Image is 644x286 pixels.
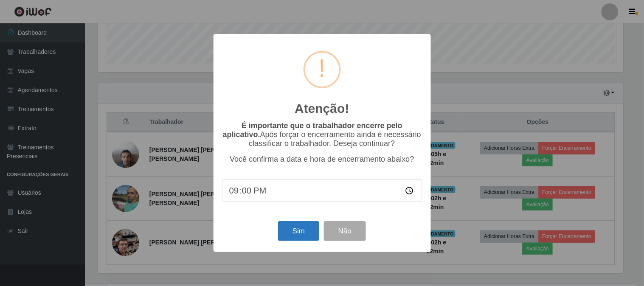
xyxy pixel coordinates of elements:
[222,121,422,148] p: Após forçar o encerramento ainda é necessário classificar o trabalhador. Deseja continuar?
[222,155,422,164] p: Você confirma a data e hora de encerramento abaixo?
[295,101,349,116] h2: Atenção!
[278,221,319,241] button: Sim
[324,221,366,241] button: Não
[223,121,402,139] b: É importante que o trabalhador encerre pelo aplicativo.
